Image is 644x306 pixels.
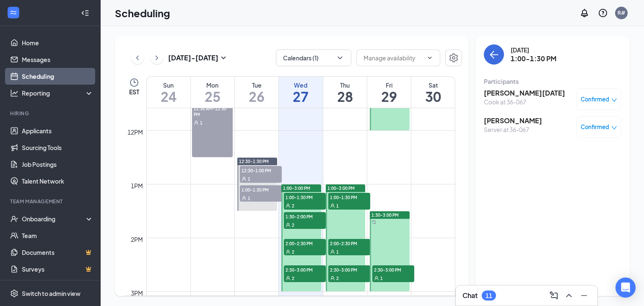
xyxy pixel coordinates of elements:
[279,89,322,104] h1: 27
[235,89,278,104] h1: 26
[286,223,291,228] svg: User
[151,52,163,64] button: ChevronRight
[615,277,636,298] div: Open Intercom Messenger
[9,8,18,17] svg: WorkstreamLogo
[241,196,247,201] svg: User
[372,265,414,274] span: 2:30-3:00 PM
[286,203,291,208] svg: User
[484,98,565,106] div: Cook at 36-067
[323,77,367,108] a: August 28, 2025
[22,122,93,139] a: Applicants
[129,235,145,244] div: 2pm
[292,249,294,255] span: 2
[426,54,433,61] svg: ChevronDown
[22,89,94,97] div: Reporting
[618,9,625,16] div: R#
[598,8,608,18] svg: QuestionInfo
[191,81,234,89] div: Mon
[611,125,617,131] span: down
[330,276,335,281] svg: User
[372,220,376,224] svg: Sync
[411,81,455,89] div: Sat
[336,54,344,62] svg: ChevronDown
[22,227,93,244] a: Team
[511,46,556,54] div: [DATE]
[286,276,291,281] svg: User
[133,53,142,63] svg: ChevronLeft
[336,275,339,281] span: 2
[115,6,170,20] h1: Scheduling
[191,89,234,104] h1: 25
[10,110,92,117] div: Hiring
[10,215,18,223] svg: UserCheck
[241,176,247,182] svg: User
[284,265,326,274] span: 2:30-3:00 PM
[484,44,504,65] button: back-button
[147,81,190,89] div: Sun
[283,185,310,191] span: 1:00-3:00 PM
[374,276,379,281] svg: User
[22,289,80,298] div: Switch to admin view
[328,265,370,274] span: 2:30-3:00 PM
[562,289,576,302] button: ChevronUp
[462,291,478,300] h3: Chat
[22,156,93,173] a: Job Postings
[22,173,93,189] a: Talent Network
[292,222,294,228] span: 2
[371,212,399,218] span: 1:30-3:00 PM
[564,290,574,301] svg: ChevronUp
[279,81,322,89] div: Wed
[218,53,229,63] svg: SmallChevronDown
[511,54,556,63] h3: 1:00-1:30 PM
[330,249,335,254] svg: User
[129,78,139,88] svg: Clock
[129,181,145,190] div: 1pm
[581,95,609,104] span: Confirmed
[330,203,335,208] svg: User
[484,88,565,98] h3: [PERSON_NAME][DATE]
[239,158,269,164] span: 12:30-1:30 PM
[235,81,278,89] div: Tue
[489,49,499,60] svg: ArrowLeft
[126,127,145,137] div: 12pm
[445,49,462,66] button: Settings
[191,77,234,108] a: August 25, 2025
[248,176,250,182] span: 1
[276,49,351,66] button: Calendars (1)ChevronDown
[168,53,218,62] h3: [DATE] - [DATE]
[364,53,423,62] input: Manage availability
[484,116,542,125] h3: [PERSON_NAME]
[336,203,339,209] span: 1
[367,89,411,104] h1: 29
[200,120,203,126] span: 1
[81,9,89,17] svg: Collapse
[22,34,93,51] a: Home
[22,68,93,85] a: Scheduling
[611,97,617,103] span: down
[147,89,190,104] h1: 24
[248,195,250,201] span: 1
[10,289,18,298] svg: Settings
[380,275,383,281] span: 1
[147,77,190,108] a: August 24, 2025
[323,89,367,104] h1: 28
[484,125,542,134] div: Server at 36-067
[279,77,322,108] a: August 27, 2025
[10,198,92,205] div: Team Management
[367,81,411,89] div: Fri
[194,120,199,125] svg: User
[192,104,233,118] span: 11:30 AM-12:30 PM
[292,203,294,209] span: 2
[10,89,18,97] svg: Analysis
[129,288,145,298] div: 3pm
[240,166,282,174] span: 12:30-1:00 PM
[22,215,86,223] div: Onboarding
[284,239,326,247] span: 2:00-2:30 PM
[549,290,559,301] svg: ComposeMessage
[449,53,459,63] svg: Settings
[22,244,93,261] a: DocumentsCrown
[323,81,367,89] div: Thu
[286,249,291,254] svg: User
[22,139,93,156] a: Sourcing Tools
[131,52,144,64] button: ChevronLeft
